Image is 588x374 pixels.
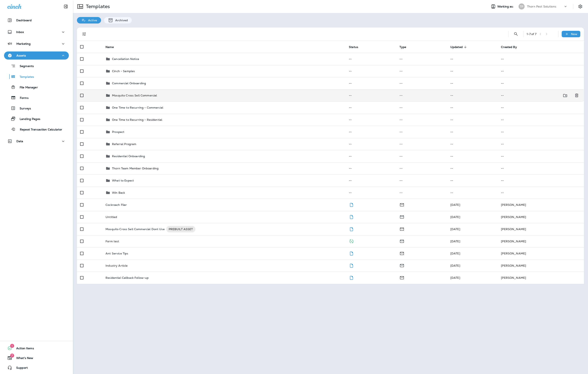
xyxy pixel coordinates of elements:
[112,94,157,97] p: Mosquito Cross Sell Commercial
[4,93,69,102] button: Forms
[112,69,135,73] p: Cinch - Samples
[16,64,34,68] p: Segments
[577,3,584,10] button: Settings
[573,91,581,100] button: Delete
[105,252,128,255] p: Ant Service Tips
[498,89,558,102] td: --
[16,30,24,34] p: Inbox
[450,239,460,243] span: Frank Carreno
[450,215,460,219] span: Frank Carreno
[349,45,363,49] span: Status
[498,77,584,89] td: --
[498,114,584,126] td: --
[16,19,32,22] p: Dashboard
[346,77,396,89] td: --
[112,118,162,121] p: One Time to Recurring - Residential
[105,240,119,243] p: Form test
[498,174,584,187] td: --
[396,102,447,114] td: --
[4,114,69,123] button: Landing Pages
[447,126,498,138] td: --
[105,45,114,49] span: Name
[346,162,396,174] td: --
[4,16,69,24] button: Dashboard
[166,227,195,231] span: PREBUILT ASSET
[4,51,69,60] button: Assets
[512,30,520,38] button: Search Templates
[396,65,447,77] td: --
[346,150,396,162] td: --
[112,106,163,109] p: One Time to Recurring - Commercial
[12,347,34,352] span: Action Items
[447,65,498,77] td: --
[399,215,404,218] span: Email
[16,107,31,111] p: Surveys
[86,19,97,22] p: Active
[447,102,498,114] td: --
[80,30,88,38] button: Filters
[399,45,411,49] span: Type
[349,251,354,255] span: Draft
[346,174,396,187] td: --
[16,75,34,79] p: Templates
[447,53,498,65] td: --
[16,86,38,90] p: File Manager
[346,114,396,126] td: --
[450,203,460,207] span: Kimberly Gleason
[399,227,404,231] span: Email
[346,126,396,138] td: --
[16,42,31,45] p: Marketing
[16,140,23,143] p: Data
[112,142,136,146] p: Referral Program
[396,89,447,102] td: --
[498,187,584,199] td: --
[105,215,117,219] p: Untitled
[10,354,14,358] span: 7
[112,57,139,61] p: Cancellation Notice
[498,138,584,150] td: --
[447,174,498,187] td: --
[447,138,498,150] td: --
[16,96,29,100] p: Forms
[396,77,447,89] td: --
[450,227,460,231] span: Kevin Thorn
[498,272,584,284] td: [PERSON_NAME]
[498,223,584,235] td: [PERSON_NAME]
[498,102,584,114] td: --
[450,252,460,255] span: Kimberly Gleason
[399,263,404,267] span: Email
[105,203,127,206] p: Cockroach Flier
[396,126,447,138] td: --
[349,239,354,243] span: Published
[84,3,110,10] p: Templates
[450,264,460,267] span: Kevin Thorn
[4,137,69,145] button: Data
[399,276,404,279] span: Email
[501,45,517,49] span: Created By
[447,77,498,89] td: --
[346,65,396,77] td: --
[571,32,577,36] p: New
[346,89,396,102] td: --
[105,226,164,232] p: Mosquito Cross Sell Commercial Dont Use
[498,65,584,77] td: --
[527,32,536,36] div: 1 - 7 of 7
[16,54,26,57] p: Assets
[105,264,128,267] p: Industry Article
[349,45,358,49] span: Status
[349,263,354,267] span: Draft
[399,239,404,243] span: Email
[12,356,33,361] span: What's New
[4,83,69,91] button: File Manager
[396,150,447,162] td: --
[4,344,69,352] button: 1Action Items
[4,104,69,112] button: Surveys
[113,19,128,22] p: Archived
[399,45,406,49] span: Type
[399,251,404,255] span: Email
[112,130,124,134] p: Prospect
[396,114,447,126] td: --
[166,226,195,232] div: PREBUILT ASSET
[519,3,525,10] div: TP
[349,203,354,206] span: Draft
